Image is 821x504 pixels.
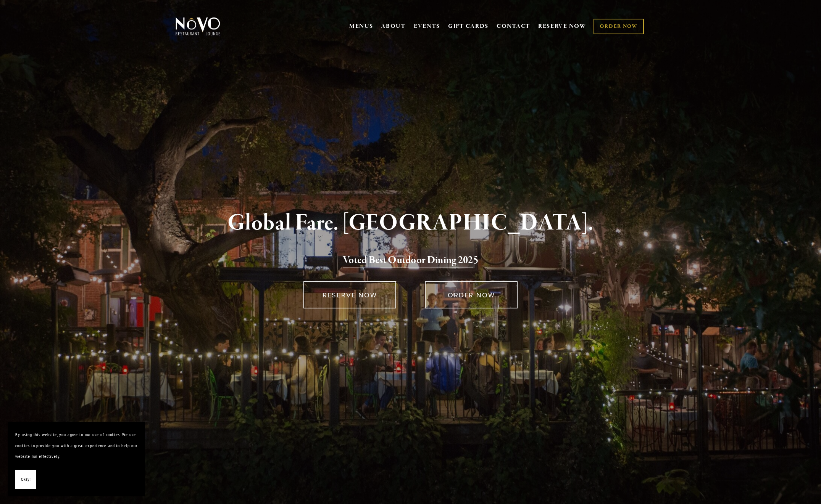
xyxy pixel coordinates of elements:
[15,470,36,489] button: Okay!
[448,19,489,34] a: GIFT CARDS
[303,281,396,308] a: RESERVE NOW
[15,429,137,462] p: By using this website, you agree to our use of cookies. We use cookies to provide you with a grea...
[381,22,406,30] a: ABOUT
[343,254,473,268] a: Voted Best Outdoor Dining 202
[174,17,222,36] img: Novo Restaurant &amp; Lounge
[594,19,644,34] a: ORDER NOW
[497,19,530,34] a: CONTACT
[414,22,440,30] a: EVENTS
[425,281,518,308] a: ORDER NOW
[8,422,145,496] section: Cookie banner
[227,209,594,238] strong: Global Fare. [GEOGRAPHIC_DATA].
[349,22,373,30] a: MENUS
[188,252,633,268] h2: 5
[21,474,31,485] span: Okay!
[538,19,586,34] a: RESERVE NOW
